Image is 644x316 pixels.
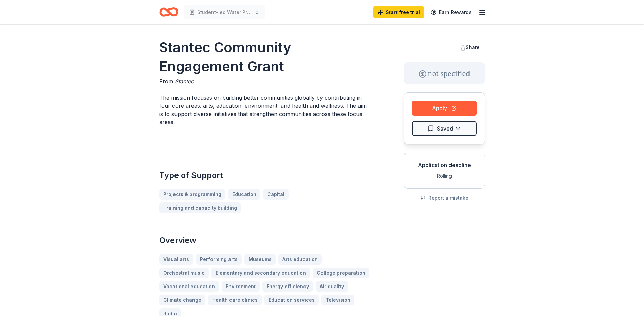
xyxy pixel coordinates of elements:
[409,161,479,169] div: Application deadline
[420,194,468,202] button: Report a mistake
[197,8,252,16] span: Student-led Water Project: Seeking Partnership for Clean Water [PERSON_NAME]
[455,41,485,54] button: Share
[466,44,480,50] span: Share
[412,121,477,136] button: Saved
[404,62,485,84] div: not specified
[175,78,194,85] span: Stantec
[263,189,289,200] a: Capital
[159,77,371,85] div: From
[184,5,265,19] button: Student-led Water Project: Seeking Partnership for Clean Water [PERSON_NAME]
[228,189,260,200] a: Education
[427,6,476,18] a: Earn Rewards
[159,4,178,20] a: Home
[437,124,453,133] span: Saved
[412,101,477,116] button: Apply
[159,94,371,126] p: The mission focuses on building better communities globally by contributing in four core areas: a...
[159,170,371,181] h2: Type of Support
[409,172,479,180] div: Rolling
[159,202,241,213] a: Training and capacity building
[373,6,424,18] a: Start free trial
[159,235,371,246] h2: Overview
[159,38,371,76] h1: Stantec Community Engagement Grant
[159,189,225,200] a: Projects & programming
